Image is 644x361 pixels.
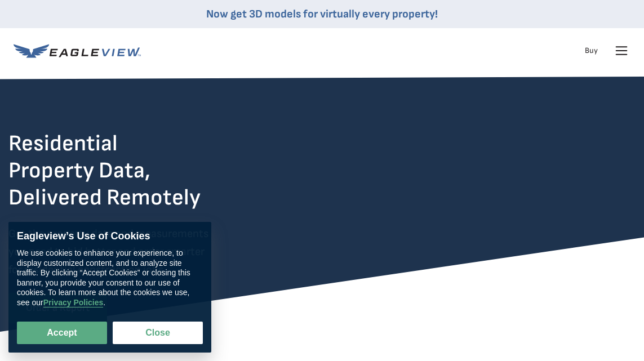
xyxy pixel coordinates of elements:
[585,46,598,56] a: Buy
[17,322,107,344] button: Accept
[17,248,203,307] div: We use cookies to enhance your experience, to display customized content, and to analyze site tra...
[43,298,104,307] a: Privacy Policies
[206,7,438,21] a: Now get 3D models for virtually every property!
[113,322,203,344] button: Close
[17,230,203,243] div: Eagleview’s Use of Cookies
[8,130,201,211] h2: Residential Property Data, Delivered Remotely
